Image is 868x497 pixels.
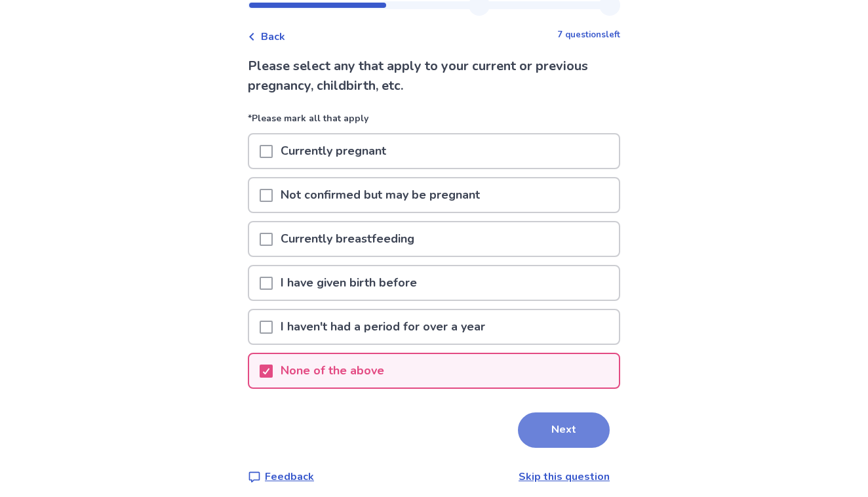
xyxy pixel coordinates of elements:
p: I haven't had a period for over a year [273,310,493,344]
button: Next [518,412,610,448]
p: I have given birth before [273,266,425,300]
span: Back [261,29,285,45]
a: Skip this question [519,469,610,484]
a: Feedback [248,469,314,485]
p: *Please mark all that apply [248,111,620,133]
p: Not confirmed but may be pregnant [273,178,488,212]
p: Feedback [265,469,314,485]
p: Please select any that apply to your current or previous pregnancy, childbirth, etc. [248,56,620,96]
p: 7 questions left [557,29,620,42]
p: Currently breastfeeding [273,222,422,256]
p: Currently pregnant [273,134,394,168]
p: None of the above [273,354,392,388]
